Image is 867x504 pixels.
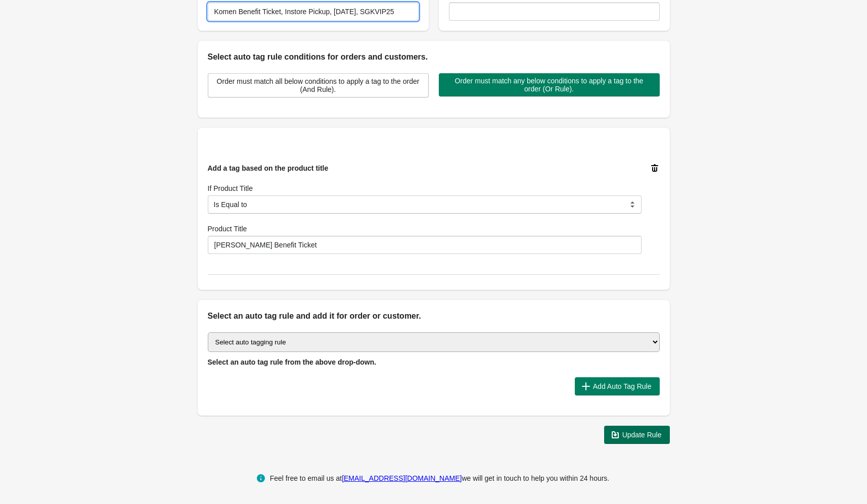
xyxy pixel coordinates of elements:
[208,236,642,254] input: xyz
[208,358,377,366] span: Select an auto tag rule from the above drop-down.
[208,183,253,193] label: If Product Title
[439,73,660,96] button: Order must match any below conditions to apply a tag to the order (Or Rule).
[208,51,660,63] h2: Select auto tag rule conditions for orders and customers.
[447,77,652,93] span: Order must match any below conditions to apply a tag to the order (Or Rule).
[342,474,462,482] a: [EMAIL_ADDRESS][DOMAIN_NAME]
[575,377,660,395] button: Add Auto Tag Rule
[208,164,329,172] span: Add a tag based on the product title
[270,472,610,484] div: Feel free to email us at we will get in touch to help you within 24 hours.
[208,73,429,97] button: Order must match all below conditions to apply a tag to the order (And Rule).
[604,426,670,444] button: Update Rule
[216,77,420,93] span: Order must match all below conditions to apply a tag to the order (And Rule).
[593,382,652,390] span: Add Auto Tag Rule
[622,431,662,439] span: Update Rule
[208,224,247,234] label: Product Title
[208,310,660,322] h2: Select an auto tag rule and add it for order or customer.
